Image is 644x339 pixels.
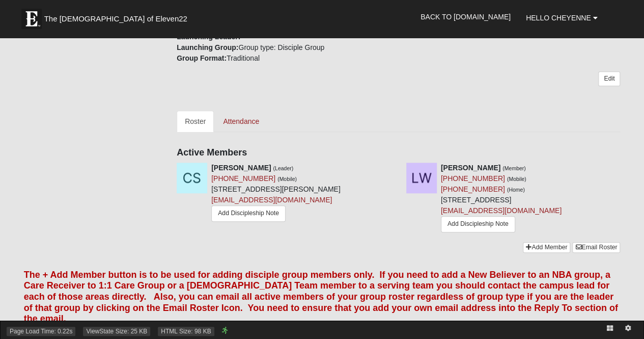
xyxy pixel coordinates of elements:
[215,111,267,132] a: Attendance
[44,14,187,24] span: The [DEMOGRAPHIC_DATA] of Eleven22
[211,205,286,221] a: Add Discipleship Note
[273,165,293,171] small: (Leader)
[526,14,591,22] span: Hello Cheyenne
[507,176,526,182] small: (Mobile)
[502,165,526,171] small: (Member)
[277,176,297,182] small: (Mobile)
[158,327,214,336] span: HTML Size: 98 KB
[441,185,505,193] a: [PHONE_NUMBER]
[222,325,228,336] a: Web cache enabled
[177,54,227,62] strong: Group Format:
[518,5,605,31] a: Hello Cheyenne
[16,4,220,29] a: The [DEMOGRAPHIC_DATA] of Eleven22
[523,242,570,253] a: Add Member
[441,163,562,234] div: [STREET_ADDRESS]
[24,270,618,324] font: The + Add Member button is to be used for adding disciple group members only. If you need to add ...
[572,242,620,253] a: Email Roster
[211,174,275,182] a: [PHONE_NUMBER]
[413,4,518,30] a: Back to [DOMAIN_NAME]
[21,9,42,29] img: Eleven22 logo
[211,164,271,172] strong: [PERSON_NAME]
[441,206,562,215] a: [EMAIL_ADDRESS][DOMAIN_NAME]
[601,321,619,336] a: Block Configuration (Alt-B)
[441,174,505,182] a: [PHONE_NUMBER]
[441,216,515,232] a: Add Discipleship Note
[507,187,525,193] small: (Home)
[619,321,637,336] a: Page Properties (Alt+P)
[441,164,500,172] strong: [PERSON_NAME]
[211,163,341,224] div: [STREET_ADDRESS][PERSON_NAME]
[177,43,238,51] strong: Launching Group:
[211,196,332,204] a: [EMAIL_ADDRESS][DOMAIN_NAME]
[177,111,214,132] a: Roster
[177,147,620,159] h4: Active Members
[598,71,620,86] a: Edit
[83,327,150,336] span: ViewState Size: 25 KB
[10,328,72,335] a: Page Load Time: 0.22s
